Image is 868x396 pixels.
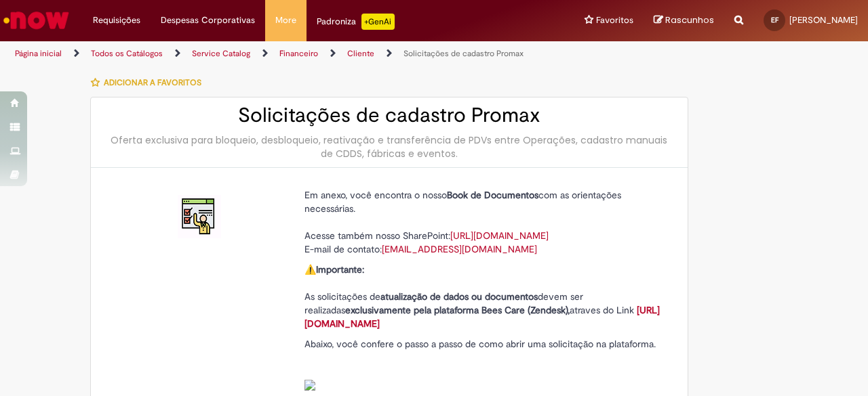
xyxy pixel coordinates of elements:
[192,48,250,59] a: Service Catalog
[93,14,140,27] span: Requisições
[279,48,318,59] a: Financeiro
[178,195,221,238] img: Solicitações de cadastro Promax
[665,14,714,26] span: Rascunhos
[316,263,364,276] strong: Importante:
[361,14,395,30] p: +GenAi
[596,14,633,27] span: Favoritos
[789,14,858,26] span: [PERSON_NAME]
[15,48,62,59] a: Página inicial
[304,188,664,256] p: Em anexo, você encontra o nosso com as orientações necessárias. Acesse também nosso SharePoint: E...
[317,14,395,30] div: Padroniza
[304,263,664,330] p: ⚠️ As solicitações de devem ser realizadas atraves do Link
[161,14,255,27] span: Despesas Corporativas
[304,304,660,330] a: [URL][DOMAIN_NAME]
[447,189,538,201] strong: Book de Documentos
[10,41,568,66] ul: Trilhas de página
[91,48,163,59] a: Todos os Catálogos
[275,14,296,27] span: More
[347,48,374,59] a: Cliente
[104,77,201,88] span: Adicionar a Favoritos
[380,290,538,303] strong: atualização de dados ou documentos
[90,68,209,97] button: Adicionar a Favoritos
[304,337,664,391] p: Abaixo, você confere o passo a passo de como abrir uma solicitação na plataforma.
[104,104,674,127] h2: Solicitações de cadastro Promax
[450,229,549,242] a: [URL][DOMAIN_NAME]
[304,380,315,391] img: sys_attachment.do
[1,7,71,34] img: ServiceNow
[382,243,537,255] a: [EMAIL_ADDRESS][DOMAIN_NAME]
[771,16,778,24] span: EF
[104,133,674,160] div: Oferta exclusiva para bloqueio, desbloqueio, reativação e transferência de PDVs entre Operações, ...
[345,304,570,316] strong: exclusivamente pela plataforma Bees Care (Zendesk),
[403,48,524,59] a: Solicitações de cadastro Promax
[654,14,714,27] a: Rascunhos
